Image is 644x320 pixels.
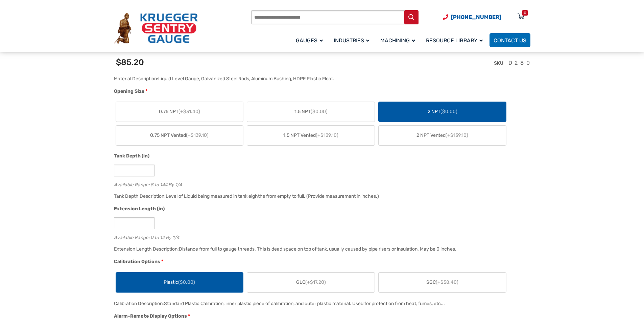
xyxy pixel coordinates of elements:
[114,13,198,44] img: Krueger Sentry Gauge
[334,37,369,44] span: Industries
[178,109,200,114] span: (+$31.40)
[416,132,468,139] span: 2 NPT Vented
[179,246,456,252] div: Distance from full to gauge threads. This is dead space on top of tank, usually caused by pipe ri...
[164,279,195,286] span: Plastic
[161,258,163,265] abbr: required
[436,279,458,285] span: (+$58.40)
[114,206,165,212] span: Extension Length (in)
[188,313,190,320] abbr: required
[283,132,338,139] span: 1.5 NPT Vented
[114,313,187,319] span: Alarm-Remote Display Options
[311,109,328,114] span: ($0.00)
[443,13,501,21] a: Phone Number (920) 434-8860
[296,37,323,44] span: Gauges
[114,301,164,306] span: Calibration Description:
[428,108,457,115] span: 2 NPT
[294,108,328,115] span: 1.5 NPT
[114,88,144,94] span: Opening Size
[292,32,330,48] a: Gauges
[508,60,530,66] span: D-2-8-0
[426,37,483,44] span: Resource Library
[186,132,209,138] span: (+$139.10)
[114,233,527,240] div: Available Range: 0 to 12 By 1/4
[164,301,445,306] div: Standard Plastic Calibration, inner plastic piece of calibration, and outer plastic material. Use...
[490,33,530,47] a: Contact Us
[376,32,422,48] a: Machining
[316,132,338,138] span: (+$139.10)
[114,246,179,252] span: Extension Length Description:
[524,10,526,16] div: 0
[451,14,501,20] span: [PHONE_NUMBER]
[422,32,490,48] a: Resource Library
[150,132,209,139] span: 0.75 NPT Vented
[159,108,200,115] span: 0.75 NPT
[330,32,376,48] a: Industries
[446,132,468,138] span: (+$139.10)
[114,180,527,187] div: Available Range: 8 to 144 By 1/4
[426,279,458,286] span: SGC
[380,37,415,44] span: Machining
[494,37,526,44] span: Contact Us
[178,279,195,285] span: ($0.00)
[296,279,326,286] span: GLC
[494,60,503,66] span: SKU
[114,259,160,264] span: Calibration Options
[114,76,158,82] span: Material Description:
[114,193,166,199] span: Tank Depth Description:
[166,193,379,199] div: Level of Liquid being measured in tank eighths from empty to full. (Provide measurement in inches.)
[305,279,326,285] span: (+$17.20)
[440,109,457,114] span: ($0.00)
[114,153,149,159] span: Tank Depth (in)
[158,76,334,82] div: Liquid Level Gauge, Galvanized Steel Rods, Aluminum Bushing, HDPE Plastic Float.
[145,88,147,95] abbr: required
